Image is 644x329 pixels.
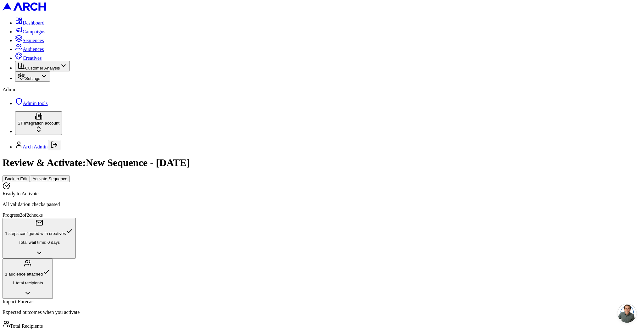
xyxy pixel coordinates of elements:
[23,144,48,149] a: Arch Admin
[23,29,45,34] span: Campaigns
[15,71,50,82] button: Settings
[23,47,44,52] span: Audiences
[5,240,73,245] p: Total wait time: 0 days
[48,140,60,150] button: Log out
[20,212,43,218] span: 2 of 2 checks
[3,218,76,259] button: 1 steps configured with creativesTotal wait time: 0 days
[3,309,641,315] p: Expected outcomes when you activate
[15,47,44,52] a: Audiences
[3,259,53,299] button: 1 audience attached1 total recipients
[3,212,20,218] span: Progress
[3,87,641,92] div: Admin
[23,20,44,25] span: Dashboard
[5,281,50,285] p: 1 total recipients
[15,61,70,71] button: Customer Analysis
[5,272,43,276] span: 1 audience attached
[5,231,66,236] span: 1 steps configured with creatives
[3,299,641,304] div: Impact Forecast
[15,20,44,25] a: Dashboard
[25,76,40,81] span: Settings
[3,191,641,197] div: Ready to Activate
[3,176,30,182] button: Back to Edit
[15,38,44,43] a: Sequences
[3,157,641,169] h1: Review & Activate: New Sequence - [DATE]
[15,101,48,106] a: Admin tools
[23,38,44,43] span: Sequences
[30,176,70,182] button: Activate Sequence
[23,101,48,106] span: Admin tools
[15,29,45,34] a: Campaigns
[3,202,641,207] p: All validation checks passed
[25,66,60,70] span: Customer Analysis
[18,121,59,125] span: ST integration account
[618,304,636,323] a: Open chat
[10,323,43,329] span: Total Recipients
[15,111,62,135] button: ST integration account
[23,55,42,61] span: Creatives
[15,55,42,61] a: Creatives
